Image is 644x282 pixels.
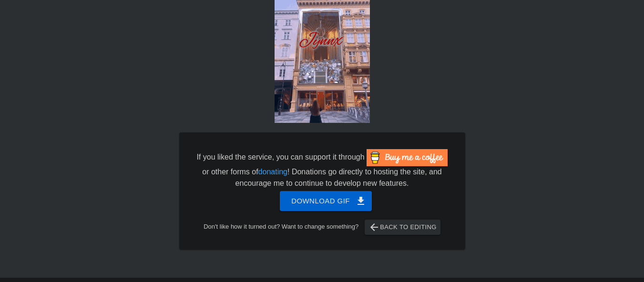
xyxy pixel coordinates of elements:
span: Download gif [291,195,360,207]
span: arrow_back [368,222,380,233]
span: get_app [355,195,367,207]
button: Back to Editing [365,220,440,235]
button: Download gif [280,191,372,211]
div: Don't like how it turned out? Want to change something? [194,220,450,235]
a: Download gif [272,196,372,204]
img: Buy Me A Coffee [367,149,448,166]
a: donating [258,168,287,176]
div: If you liked the service, you can support it through or other forms of ! Donations go directly to... [196,149,449,189]
span: Back to Editing [368,222,437,233]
